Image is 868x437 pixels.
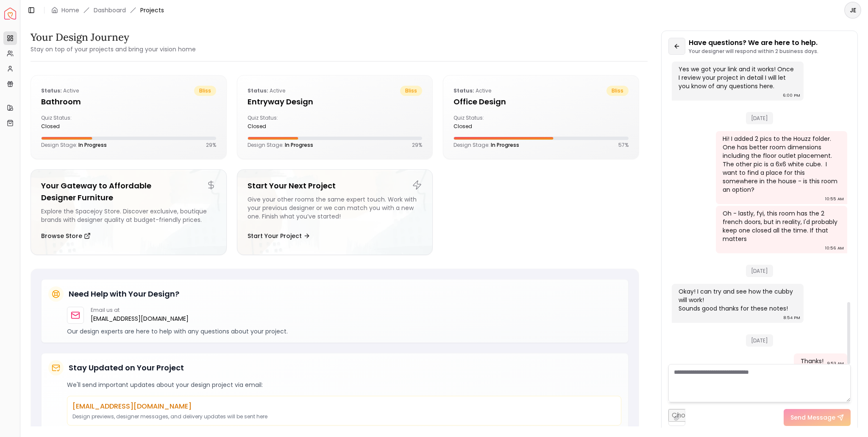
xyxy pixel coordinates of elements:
p: 29 % [412,142,422,148]
div: Quiz Status: [453,115,537,130]
span: In Progress [285,141,313,148]
p: Design Stage: [248,142,313,148]
button: Browse Store [41,227,91,244]
p: Design Stage: [453,142,519,148]
p: Email us at [91,307,189,314]
a: Your Gateway to Affordable Designer FurnitureExplore the Spacejoy Store. Discover exclusive, bout... [31,169,227,255]
p: Design previews, designer messages, and delivery updates will be sent here [72,413,616,420]
span: bliss [194,86,216,96]
div: Thanks! [801,357,823,365]
small: Stay on top of your projects and bring your vision home [31,45,196,53]
b: Status: [453,87,474,94]
p: Design Stage: [41,142,107,148]
span: In Progress [78,141,107,148]
h5: Your Gateway to Affordable Designer Furniture [41,180,216,204]
div: Hi! I added 2 pics to the Houzz folder. One has better room dimensions including the floor outlet... [723,134,839,194]
div: Okay! I can try and see how the cubby will work! Sounds good thanks for these notes! [679,287,795,313]
span: Projects [140,6,164,14]
p: 29 % [206,142,216,148]
button: JE [844,2,861,19]
h5: Start Your Next Project [248,180,423,192]
b: Status: [248,87,268,94]
div: Explore the Spacejoy Store. Discover exclusive, boutique brands with designer quality at budget-f... [41,207,216,224]
p: Your designer will respond within 2 business days. [689,48,818,55]
p: active [453,86,491,96]
div: 8:54 PM [783,314,800,322]
span: JE [845,3,860,18]
h5: entryway design [248,96,423,108]
img: Spacejoy Logo [4,8,16,20]
div: Oh - lastly, fyi, this room has the 2 french doors, but in reality, I'd probably keep one closed ... [723,209,839,243]
div: 6:00 PM [783,91,800,100]
div: closed [248,123,331,130]
p: active [41,86,79,96]
p: Our design experts are here to help with any questions about your project. [67,327,621,336]
p: Have questions? We are here to help. [689,38,818,48]
span: In Progress [491,141,519,148]
a: Start Your Next ProjectGive your other rooms the same expert touch. Work with your previous desig... [237,169,433,255]
span: bliss [400,86,422,96]
button: Start Your Project [248,227,310,244]
div: Give your other rooms the same expert touch. Work with your previous designer or we can match you... [248,195,423,224]
h5: Bathroom [41,96,216,108]
span: bliss [606,86,629,96]
h5: Office design [453,96,629,108]
a: [EMAIL_ADDRESS][DOMAIN_NAME] [91,314,189,324]
div: 9:53 AM [827,359,844,368]
div: closed [453,123,537,130]
span: [DATE] [746,334,773,347]
span: [DATE] [746,112,773,124]
p: We'll send important updates about your design project via email: [67,381,621,389]
a: Dashboard [94,6,126,14]
div: Quiz Status: [41,115,125,130]
p: 57 % [618,142,629,148]
div: 10:56 AM [825,244,844,252]
div: Yes we got your link and it works! Once I review your project in detail I will let you know of an... [679,65,795,90]
p: [EMAIL_ADDRESS][DOMAIN_NAME] [72,401,616,412]
span: [DATE] [746,265,773,277]
h5: Need Help with Your Design? [69,288,179,300]
div: 10:55 AM [825,195,844,203]
h5: Stay Updated on Your Project [69,362,184,374]
h3: Your Design Journey [31,31,196,44]
a: Home [61,6,79,14]
div: Quiz Status: [248,115,331,130]
nav: breadcrumb [51,6,164,14]
div: closed [41,123,125,130]
p: active [248,86,285,96]
b: Status: [41,87,62,94]
a: Spacejoy [4,8,16,20]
